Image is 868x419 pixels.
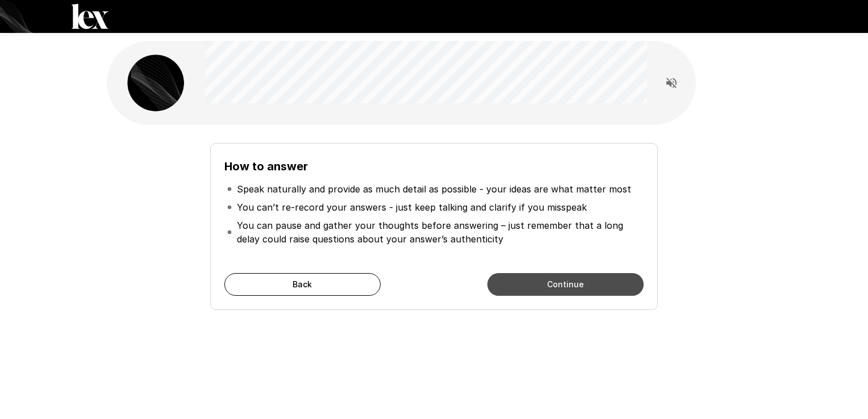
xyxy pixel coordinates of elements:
[237,182,631,196] p: Speak naturally and provide as much detail as possible - your ideas are what matter most
[237,200,587,214] p: You can’t re-record your answers - just keep talking and clarify if you misspeak
[237,219,641,246] p: You can pause and gather your thoughts before answering – just remember that a long delay could r...
[487,273,644,296] button: Continue
[660,72,683,94] button: Read questions aloud
[224,160,308,173] b: How to answer
[224,273,381,296] button: Back
[127,55,184,111] img: lex_avatar2.png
